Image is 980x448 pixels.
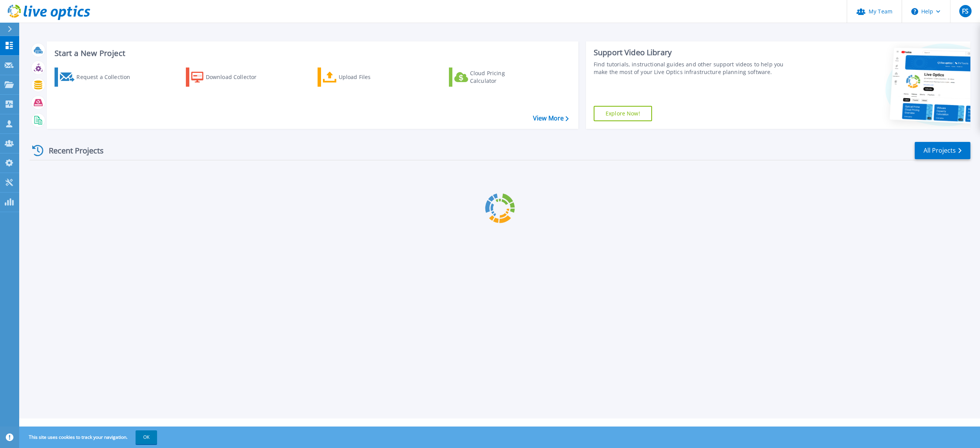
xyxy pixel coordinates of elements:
[186,68,271,87] a: Download Collector
[30,141,114,160] div: Recent Projects
[55,68,140,87] a: Request a Collection
[594,106,652,121] a: Explore Now!
[594,61,792,76] div: Find tutorials, instructional guides and other support videos to help you make the most of your L...
[962,8,968,14] span: FS
[470,69,531,85] div: Cloud Pricing Calculator
[206,69,267,85] div: Download Collector
[76,69,138,85] div: Request a Collection
[55,49,568,58] h3: Start a New Project
[594,48,792,58] div: Support Video Library
[136,430,157,444] button: OK
[449,68,535,87] a: Cloud Pricing Calculator
[915,142,970,159] a: All Projects
[339,69,400,85] div: Upload Files
[318,68,403,87] a: Upload Files
[533,115,569,122] a: View More
[21,430,157,444] span: This site uses cookies to track your navigation.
